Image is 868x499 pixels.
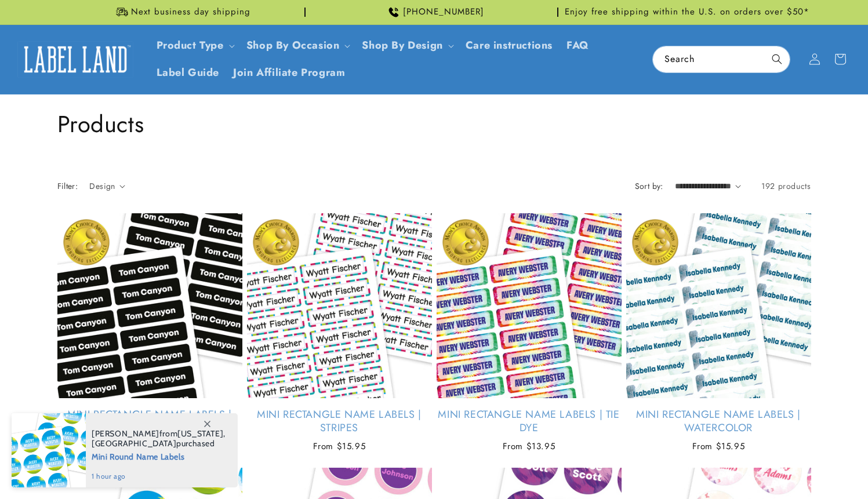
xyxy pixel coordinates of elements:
[57,180,78,192] h2: Filter:
[239,32,355,59] summary: Shop By Occasion
[403,6,484,18] span: [PHONE_NUMBER]
[626,408,811,435] a: Mini Rectangle Name Labels | Watercolor
[764,46,790,72] button: Search
[226,59,352,86] a: Join Affiliate Program
[92,471,226,482] span: 1 hour ago
[233,66,345,79] span: Join Affiliate Program
[247,408,432,435] a: Mini Rectangle Name Labels | Stripes
[437,408,622,435] a: Mini Rectangle Name Labels | Tie Dye
[459,32,560,59] a: Care instructions
[92,438,176,449] span: [GEOGRAPHIC_DATA]
[566,39,589,52] span: FAQ
[57,109,811,139] h1: Products
[177,428,223,439] span: [US_STATE]
[131,6,250,18] span: Next business day shipping
[752,449,856,487] iframe: Gorgias live chat messenger
[57,408,242,435] a: Mini Rectangle Name Labels | Solid
[92,449,226,463] span: Mini Round Name Labels
[761,180,811,192] span: 192 products
[565,6,809,18] span: Enjoy free shipping within the U.S. on orders over $50*
[13,37,138,82] a: Label Land
[362,38,442,53] a: Shop By Design
[89,180,115,192] span: Design
[560,32,596,59] a: FAQ
[150,32,239,59] summary: Product Type
[246,39,340,52] span: Shop By Occasion
[89,180,125,192] summary: Design (0 selected)
[92,429,226,449] span: from , purchased
[150,59,227,86] a: Label Guide
[466,39,553,52] span: Care instructions
[635,180,663,192] label: Sort by:
[157,66,220,79] span: Label Guide
[92,428,159,439] span: [PERSON_NAME]
[17,41,133,77] img: Label Land
[157,38,224,53] a: Product Type
[355,32,458,59] summary: Shop By Design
